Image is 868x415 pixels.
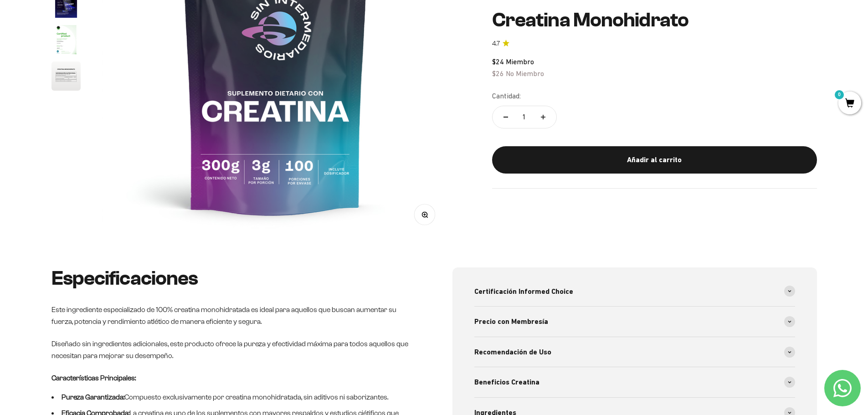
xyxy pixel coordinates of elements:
[834,89,845,100] mark: 0
[492,9,817,31] h1: Creatina Monohidrato
[51,391,416,403] li: Compuesto exclusivamente por creatina monohidratada, sin aditivos ni saborizantes.
[474,286,573,297] span: Certificación Informed Choice
[51,25,81,57] button: Ir al artículo 5
[474,376,539,388] span: Beneficios Creatina
[474,367,795,397] summary: Beneficios Creatina
[510,154,799,165] div: Añadir al carrito
[530,106,556,128] button: Aumentar cantidad
[492,38,817,48] a: 4.74.7 de 5.0 estrellas
[51,374,136,382] strong: Características Principales:
[838,99,861,109] a: 0
[474,277,795,307] summary: Certificación Informed Choice
[492,57,504,66] span: $24
[506,57,534,66] span: Miembro
[506,69,544,77] span: No Miembro
[493,106,519,128] button: Reducir cantidad
[492,90,521,102] label: Cantidad:
[51,338,416,361] p: Diseñado sin ingredientes adicionales, este producto ofrece la pureza y efectividad máxima para t...
[492,146,817,173] button: Añadir al carrito
[474,337,795,367] summary: Recomendación de Uso
[51,267,416,289] h2: Especificaciones
[51,25,81,54] img: Creatina Monohidrato
[492,38,500,48] span: 4.7
[474,346,551,358] span: Recomendación de Uso
[474,316,548,328] span: Precio con Membresía
[51,61,81,93] button: Ir al artículo 6
[492,69,504,77] span: $26
[51,304,416,327] p: Este ingrediente especializado de 100% creatina monohidratada es ideal para aquellos que buscan a...
[474,307,795,337] summary: Precio con Membresía
[51,61,81,91] img: Creatina Monohidrato
[62,393,124,401] strong: Pureza Garantizada:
